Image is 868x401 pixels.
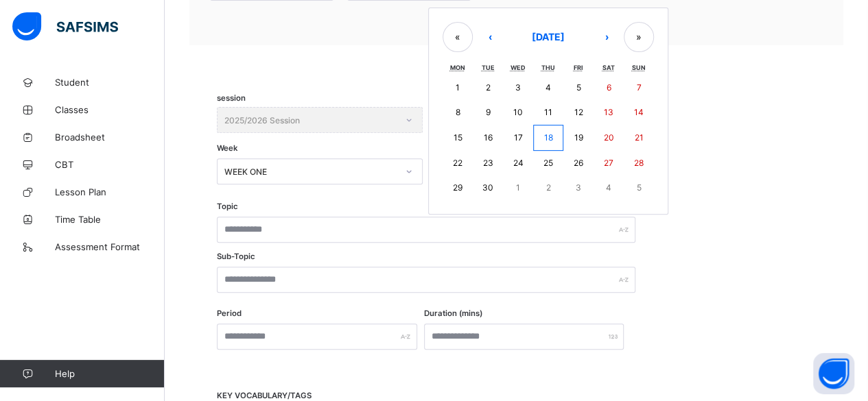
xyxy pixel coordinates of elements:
button: [DATE] [507,22,589,52]
abbr: September 15, 2025 [453,132,462,143]
button: September 18, 2025 [533,125,563,151]
button: September 10, 2025 [503,100,533,125]
button: September 3, 2025 [503,75,533,100]
span: session [217,93,246,103]
button: September 5, 2025 [563,75,594,100]
abbr: September 7, 2025 [636,82,641,93]
abbr: September 10, 2025 [513,107,523,117]
button: » [624,22,654,52]
button: September 19, 2025 [563,125,594,151]
abbr: September 2, 2025 [485,82,490,93]
button: September 9, 2025 [473,100,503,125]
abbr: September 25, 2025 [543,158,553,168]
button: September 1, 2025 [443,75,473,100]
button: September 11, 2025 [533,100,563,125]
button: September 17, 2025 [503,125,533,151]
button: October 5, 2025 [624,175,654,200]
button: September 22, 2025 [443,151,473,175]
abbr: September 11, 2025 [544,107,552,117]
abbr: September 18, 2025 [543,132,552,143]
abbr: Tuesday [481,64,494,71]
span: Time Table [55,214,165,225]
button: September 8, 2025 [443,100,473,125]
abbr: September 27, 2025 [604,158,613,168]
button: October 1, 2025 [503,175,533,200]
button: September 28, 2025 [624,151,654,175]
abbr: September 23, 2025 [482,158,493,168]
span: Week [217,143,237,153]
span: Assessment Format [55,241,165,252]
abbr: October 4, 2025 [606,182,611,193]
abbr: September 14, 2025 [634,107,644,117]
button: September 29, 2025 [443,175,473,200]
span: Student [55,77,165,88]
button: September 6, 2025 [594,75,624,100]
abbr: September 20, 2025 [603,132,613,143]
button: September 2, 2025 [473,75,503,100]
button: September 13, 2025 [594,100,624,125]
button: September 25, 2025 [533,151,563,175]
abbr: September 9, 2025 [485,107,490,117]
abbr: September 16, 2025 [483,132,492,143]
abbr: September 26, 2025 [574,158,583,168]
abbr: September 28, 2025 [634,158,644,168]
button: September 7, 2025 [624,75,654,100]
button: October 4, 2025 [594,175,624,200]
button: › [591,22,622,52]
abbr: Saturday [602,64,615,71]
abbr: September 24, 2025 [513,158,523,168]
abbr: September 17, 2025 [513,132,522,143]
label: Topic [217,202,238,211]
span: Broadsheet [55,132,165,143]
button: Open asap [813,353,854,394]
abbr: September 19, 2025 [574,132,583,143]
abbr: Friday [574,64,583,71]
span: KEY VOCABULARY/TAGS [217,391,312,400]
img: safsims [12,12,118,41]
abbr: September 22, 2025 [453,158,462,168]
abbr: September 21, 2025 [634,132,643,143]
button: September 16, 2025 [473,125,503,151]
abbr: Sunday [632,64,646,71]
button: October 2, 2025 [533,175,563,200]
button: September 14, 2025 [624,100,654,125]
abbr: September 6, 2025 [606,82,611,93]
abbr: September 3, 2025 [515,82,521,93]
abbr: September 30, 2025 [482,182,493,193]
button: ‹ [475,22,505,52]
abbr: September 4, 2025 [546,82,551,93]
label: Duration (mins) [424,308,482,318]
abbr: September 13, 2025 [604,107,613,117]
button: September 26, 2025 [563,151,594,175]
div: WEEK ONE [224,167,397,177]
button: « [443,22,473,52]
label: Sub-Topic [217,252,255,261]
abbr: September 5, 2025 [576,82,580,93]
abbr: September 12, 2025 [574,107,583,117]
abbr: September 29, 2025 [453,182,462,193]
span: CBT [55,159,165,170]
abbr: October 5, 2025 [636,182,641,193]
button: September 12, 2025 [563,100,594,125]
span: Help [55,368,164,379]
abbr: October 2, 2025 [546,182,550,193]
button: September 20, 2025 [594,125,624,151]
abbr: Monday [450,64,465,71]
button: October 3, 2025 [563,175,594,200]
button: September 23, 2025 [473,151,503,175]
abbr: Wednesday [511,64,526,71]
abbr: Thursday [541,64,555,71]
span: Lesson Plan [55,186,165,197]
button: September 27, 2025 [594,151,624,175]
label: Period [217,308,242,318]
button: September 15, 2025 [443,125,473,151]
button: September 21, 2025 [624,125,654,151]
abbr: October 1, 2025 [516,182,520,193]
span: [DATE] [532,31,565,42]
button: September 30, 2025 [473,175,503,200]
abbr: September 8, 2025 [455,107,460,117]
span: Classes [55,104,165,115]
button: September 24, 2025 [503,151,533,175]
button: September 4, 2025 [533,75,563,100]
abbr: October 3, 2025 [576,182,581,193]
